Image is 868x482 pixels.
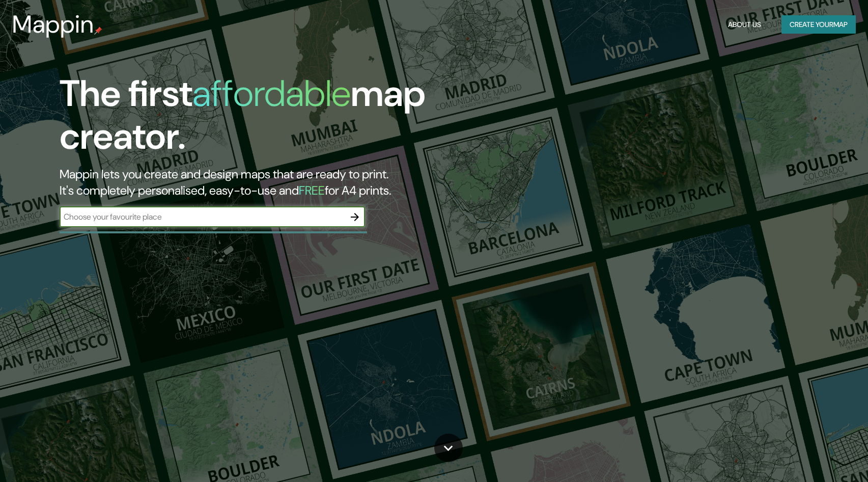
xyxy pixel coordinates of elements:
[192,70,351,117] h1: affordable
[299,182,325,198] h5: FREE
[60,211,345,223] input: Choose your favourite place
[94,26,102,35] img: mappin-pin
[781,15,856,34] button: Create yourmap
[60,166,494,199] h2: Mappin lets you create and design maps that are ready to print. It's completely personalised, eas...
[60,72,494,166] h1: The first map creator.
[12,10,94,39] h3: Mappin
[724,15,765,34] button: About Us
